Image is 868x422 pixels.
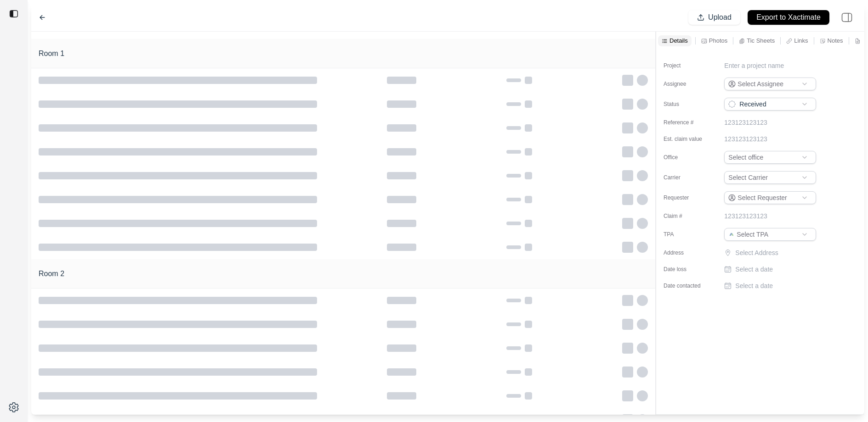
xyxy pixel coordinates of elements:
[724,118,767,127] p: 123123123123
[708,12,732,23] p: Upload
[724,211,767,221] p: 123123123123
[39,268,64,279] h1: Room 2
[664,194,709,201] label: Requester
[747,37,775,44] p: Tic Sheets
[837,7,857,28] img: right-panel.svg
[669,37,688,44] p: Details
[688,10,740,25] button: Upload
[664,80,709,88] label: Assignee
[664,119,709,126] label: Reference #
[709,37,727,44] p: Photos
[756,12,821,23] p: Export to Xactimate
[735,265,773,274] p: Select a date
[724,134,767,144] p: 123123123123
[664,231,709,238] label: TPA
[828,37,843,44] p: Notes
[794,37,808,44] p: Links
[664,212,709,220] label: Claim #
[664,249,709,256] label: Address
[735,248,818,257] p: Select Address
[748,10,829,25] button: Export to Xactimate
[664,135,709,143] label: Est. claim value
[664,100,709,108] label: Status
[664,174,709,181] label: Carrier
[664,282,709,289] label: Date contacted
[724,61,784,70] p: Enter a project name
[664,62,709,69] label: Project
[39,48,64,59] h1: Room 1
[9,9,18,18] img: toggle sidebar
[664,154,709,161] label: Office
[735,281,773,290] p: Select a date
[664,266,709,273] label: Date loss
